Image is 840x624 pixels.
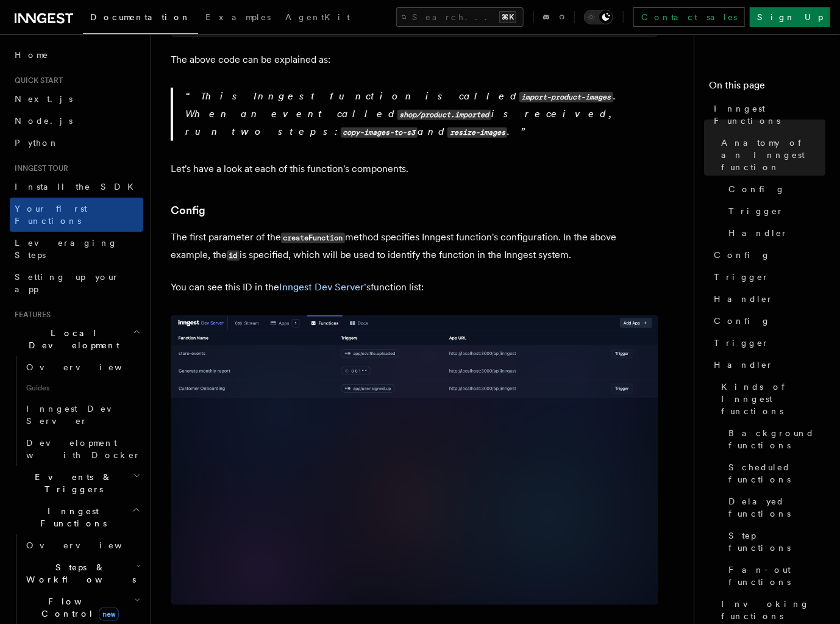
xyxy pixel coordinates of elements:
h4: On this page [709,78,825,98]
code: import-product-images [519,92,613,102]
a: Handler [724,222,825,244]
a: Anatomy of an Inngest function [716,132,825,178]
span: Examples [205,12,271,22]
a: Config [171,202,205,219]
span: Handler [714,293,774,305]
a: Background functions [724,422,825,456]
a: Trigger [724,200,825,222]
a: Install the SDK [10,176,143,198]
a: Scheduled functions [724,456,825,490]
a: Examples [198,4,278,33]
a: AgentKit [278,4,357,33]
p: You can see this ID in the function list: [171,279,658,296]
span: Setting up your app [15,272,119,294]
a: Development with Docker [21,432,143,466]
code: copy-images-to-s3 [341,127,418,138]
span: Config [714,249,771,261]
a: Trigger [709,266,825,288]
button: Events & Triggers [10,466,143,500]
span: Quick start [10,76,63,85]
code: resize-images [447,127,507,138]
button: Toggle dark mode [584,10,613,24]
span: Config [714,315,771,327]
span: new [99,608,119,621]
span: Delayed functions [728,495,825,520]
a: Contact sales [633,7,745,27]
span: Guides [21,378,143,398]
span: Handler [728,227,788,239]
a: Sign Up [750,7,830,27]
span: Kinds of Inngest functions [721,381,825,417]
div: Local Development [10,356,143,466]
button: Search...⌘K [396,7,524,27]
span: Handler [714,359,774,371]
code: createFunction [281,233,345,243]
span: Config [728,183,785,195]
button: Steps & Workflows [21,556,143,590]
span: Events & Triggers [10,471,133,495]
a: Home [10,44,143,66]
a: Config [709,244,825,266]
span: Next.js [15,94,73,104]
a: Documentation [83,4,198,34]
a: Handler [709,288,825,310]
p: The above code can be explained as: [171,51,658,68]
span: Fan-out functions [728,564,825,588]
a: Your first Functions [10,198,143,232]
span: Inngest Functions [10,505,132,529]
kbd: ⌘K [499,11,516,23]
a: Config [724,178,825,200]
span: Background functions [728,427,825,451]
span: Inngest Functions [714,102,825,127]
a: Overview [21,534,143,556]
a: Inngest Dev Server's [279,281,371,293]
a: Handler [709,354,825,376]
span: Overview [26,540,152,550]
span: Development with Docker [26,438,141,460]
a: Overview [21,356,143,378]
a: Kinds of Inngest functions [716,376,825,422]
a: Inngest Functions [709,98,825,132]
a: Python [10,132,143,154]
p: This Inngest function is called . When an event called is received, run two steps: and . [185,88,658,141]
span: Features [10,310,51,320]
span: Steps & Workflows [21,561,136,586]
span: Local Development [10,327,133,351]
a: Inngest Dev Server [21,398,143,432]
code: id [227,251,240,261]
span: Documentation [90,12,191,22]
span: Inngest tour [10,163,68,173]
a: Delayed functions [724,490,825,525]
code: shop/product.imported [397,110,491,120]
span: Python [15,138,59,148]
a: Next.js [10,88,143,110]
p: Let's have a look at each of this function's components. [171,160,658,178]
span: Trigger [714,271,769,283]
a: Node.js [10,110,143,132]
span: Your first Functions [15,204,87,226]
span: Trigger [714,337,769,349]
span: Scheduled functions [728,461,825,486]
a: Config [709,310,825,332]
span: Home [15,49,49,61]
span: Node.js [15,116,73,126]
span: Anatomy of an Inngest function [721,137,825,173]
span: AgentKit [285,12,350,22]
button: Local Development [10,322,143,356]
span: Flow Control [21,595,134,620]
span: Step functions [728,529,825,554]
span: Install the SDK [15,182,141,192]
a: Trigger [709,332,825,354]
span: Overview [26,362,152,372]
span: Inngest Dev Server [26,404,130,426]
img: Screenshot of the Inngest Dev Server interface showing three functions listed under the 'Function... [171,315,658,605]
a: Setting up your app [10,266,143,300]
a: Leveraging Steps [10,232,143,266]
p: The first parameter of the method specifies Inngest function's configuration. In the above exampl... [171,229,658,264]
button: Inngest Functions [10,500,143,534]
a: Step functions [724,525,825,559]
a: Fan-out functions [724,559,825,593]
span: Leveraging Steps [15,238,118,260]
span: Trigger [728,205,784,217]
